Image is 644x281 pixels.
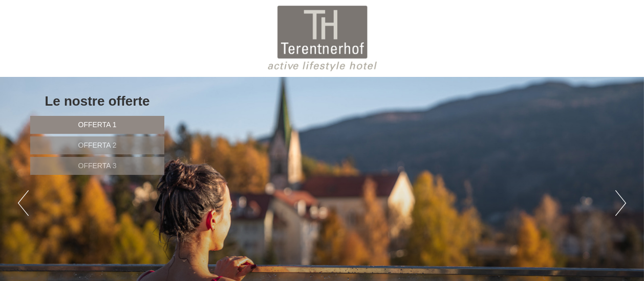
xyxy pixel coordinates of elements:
[18,190,29,216] button: Previous
[78,121,117,129] span: Offerta 1
[615,190,626,216] button: Next
[30,92,164,111] div: Le nostre offerte
[78,162,117,170] span: Offerta 3
[78,141,117,149] span: Offerta 2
